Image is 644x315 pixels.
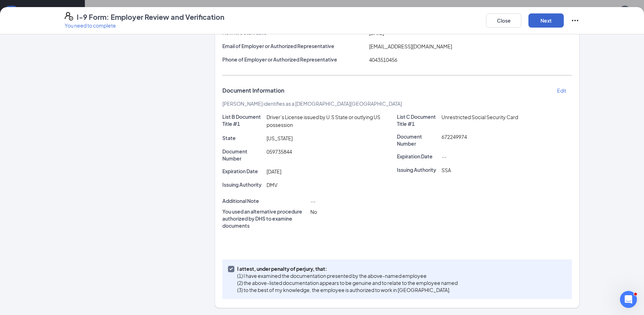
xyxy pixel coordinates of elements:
[65,12,73,21] svg: FormI9EVerifyIcon
[310,209,317,215] span: No
[222,100,402,107] span: [PERSON_NAME] identifies as a [DEMOGRAPHIC_DATA][GEOGRAPHIC_DATA]
[222,148,264,162] p: Document Number
[369,57,397,63] span: 4043510456
[222,87,284,94] span: Document Information
[222,113,264,127] p: List B Document Title #1
[65,22,224,29] p: You need to complete
[267,182,277,188] span: DMV
[397,166,439,173] p: Issuing Authority
[237,265,458,272] p: I attest, under penalty of perjury, that:
[397,113,439,127] p: List C Document Title #1
[267,148,292,155] span: 059735844
[237,279,458,286] p: (2) the above-listed documentation appears to be genuine and to relate to the employee named
[441,167,451,173] span: SSA
[486,13,521,28] button: Close
[528,13,564,28] button: Next
[237,272,458,279] p: (1) I have examined the documentation presented by the above-named employee
[369,43,452,49] span: [EMAIL_ADDRESS][DOMAIN_NAME]
[441,114,518,120] span: Unrestricted Social Security Card
[267,114,380,128] span: Driver’s License issued by U.S State or outlying US possession
[77,12,224,22] h4: I-9 Form: Employer Review and Verification
[222,168,264,175] p: Expiration Date
[557,87,566,94] p: Edit
[222,134,264,141] p: State
[397,153,439,160] p: Expiration Date
[237,286,458,293] p: (3) to the best of my knowledge, the employee is authorized to work in [GEOGRAPHIC_DATA].
[222,208,308,229] p: You used an alternative procedure authorized by DHS to examine documents
[222,181,264,188] p: Issuing Authority
[571,16,579,25] svg: Ellipses
[267,135,293,141] span: [US_STATE]
[267,168,281,175] span: [DATE]
[620,291,637,308] iframe: Intercom live chat
[310,198,315,204] span: --
[222,56,367,63] p: Phone of Employer or Authorized Representative
[397,133,439,147] p: Document Number
[441,153,446,160] span: --
[222,197,308,204] p: Additional Note
[222,42,367,49] p: Email of Employer or Authorized Representative
[441,134,467,140] span: 672249974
